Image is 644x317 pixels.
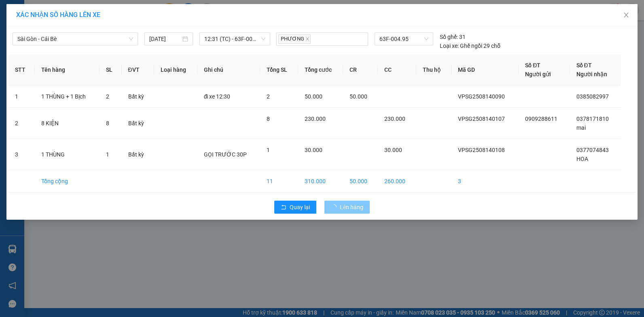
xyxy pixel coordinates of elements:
span: Sài Gòn - Cái Bè [17,33,133,45]
span: 12:31 (TC) - 63F-004.95 [204,33,265,45]
span: close [305,37,309,41]
span: XÁC NHẬN SỐ HÀNG LÊN XE [16,11,100,19]
span: Số ĐT [525,62,540,69]
span: VPSG2508140090 [458,93,505,100]
td: Bất kỳ [122,108,154,139]
td: 260.000 [378,170,416,193]
td: 50.000 [343,170,378,193]
div: Ghế ngồi 29 chỗ [440,41,500,50]
span: 230.000 [305,116,326,122]
span: VPSG2508140107 [458,116,505,122]
span: 50.000 [350,93,367,100]
td: Bất kỳ [122,86,154,108]
span: 30.000 [305,147,322,153]
span: đi xe 12:30 [204,93,231,100]
span: PHƯƠNG [278,34,311,44]
span: 8 [267,116,270,122]
td: 1 THÙNG [35,139,100,170]
th: SL [100,54,121,86]
span: 230.000 [384,116,405,122]
td: Bất kỳ [122,139,154,170]
th: Mã GD [451,54,519,86]
span: 1 [267,147,270,153]
span: VPSG2508140108 [458,147,505,153]
button: Lên hàng [324,201,370,214]
span: 0378171810 [576,116,609,122]
span: Số ghế: [440,32,458,41]
input: 14/08/2025 [149,34,181,43]
span: 63F-004.95 [379,33,429,45]
td: Tổng cộng [35,170,100,193]
span: HOA [576,156,588,162]
span: GỌI TRƯỚC 30P [204,151,247,158]
span: close [623,12,629,18]
th: CC [378,54,416,86]
span: 0377074843 [576,147,609,153]
th: Tổng cước [298,54,343,86]
span: Loại xe: [440,41,459,50]
td: 3 [8,139,35,170]
span: 8 [106,120,109,126]
td: 310.000 [298,170,343,193]
td: 3 [451,170,519,193]
span: 2 [267,93,270,100]
th: Tổng SL [260,54,298,86]
th: STT [8,54,35,86]
span: mai [576,124,586,131]
span: Số ĐT [576,62,592,69]
th: CR [343,54,378,86]
td: 8 KIỆN [35,108,100,139]
td: 1 [8,86,35,108]
td: 2 [8,108,35,139]
span: 50.000 [305,93,322,100]
th: ĐVT [122,54,154,86]
span: Quay lại [290,203,310,212]
th: Ghi chú [197,54,261,86]
span: Lên hàng [340,203,363,212]
span: 0385082997 [576,93,609,100]
th: Loại hàng [154,54,197,86]
span: Người gửi [525,71,551,77]
td: 11 [260,170,298,193]
div: 31 [440,32,466,41]
th: Thu hộ [416,54,451,86]
button: rollbackQuay lại [274,201,316,214]
span: rollback [281,204,286,211]
span: 0909288611 [525,116,557,122]
button: Close [615,4,638,27]
span: loading [331,204,340,210]
td: 1 THÙNG + 1 Bịch [35,86,100,108]
span: Người nhận [576,71,607,77]
th: Tên hàng [35,54,100,86]
span: 1 [106,151,109,158]
span: 30.000 [384,147,402,153]
span: 2 [106,93,109,100]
